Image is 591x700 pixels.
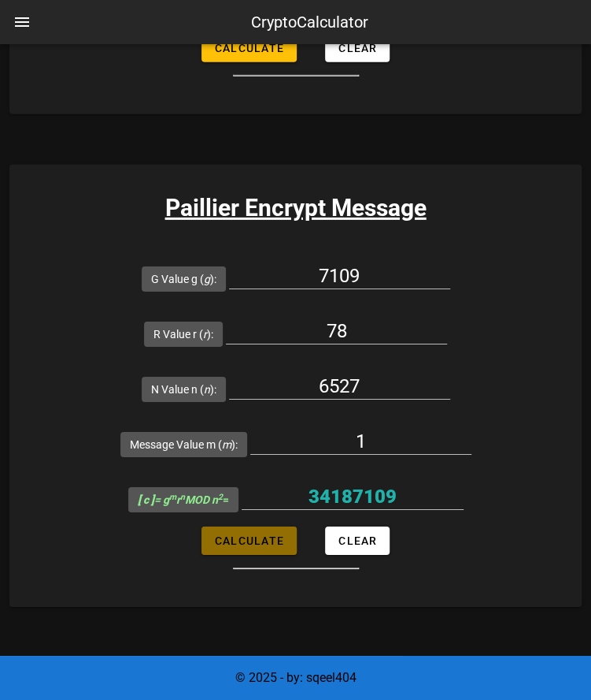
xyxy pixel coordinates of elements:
[201,527,297,555] button: Calculate
[169,492,176,502] sup: m
[151,382,216,397] label: N Value n ( ):
[153,326,213,342] label: R Value r ( ):
[214,42,284,54] span: Calculate
[325,34,390,62] button: Clear
[180,492,185,502] sup: n
[218,492,223,502] sup: 2
[204,383,210,396] i: n
[3,3,41,41] button: nav-menu-toggle
[204,273,210,285] i: g
[338,534,377,547] span: Clear
[325,527,390,555] button: Clear
[138,493,229,506] span: =
[251,10,368,34] div: CryptoCalculator
[201,34,297,62] button: Calculate
[138,493,223,506] i: = g r MOD n
[222,438,231,451] i: m
[203,328,207,341] i: r
[235,670,356,685] span: © 2025 - by: sqeel404
[130,437,238,452] label: Message Value m ( ):
[9,190,582,225] h3: Paillier Encrypt Message
[151,271,216,287] label: G Value g ( ):
[138,493,154,506] b: [ c ]
[214,534,284,547] span: Calculate
[338,42,377,54] span: Clear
